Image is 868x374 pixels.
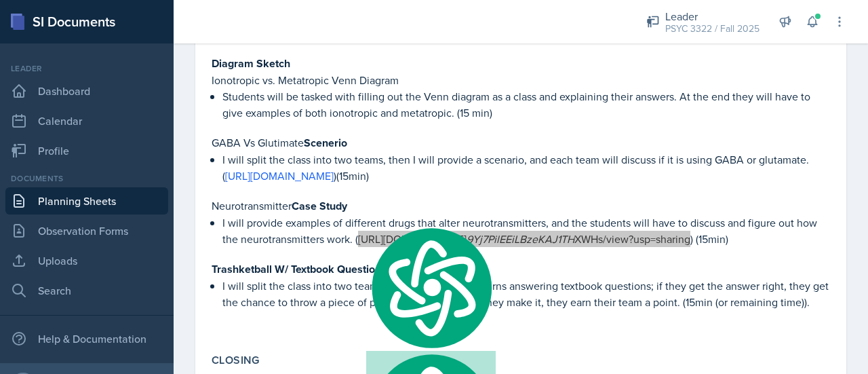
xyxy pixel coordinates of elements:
strong: Scenerio [304,135,347,151]
div: Documents [5,172,168,185]
strong: Case Study [292,198,347,214]
a: Profile [5,137,168,164]
a: [URL][DOMAIN_NAME] [225,168,334,183]
strong: Diagram Sketch [212,56,290,71]
a: Planning Sheets [5,187,168,214]
a: Dashboard [5,77,168,105]
div: Leader [665,8,759,24]
img: logo.svg [366,225,496,351]
p: GABA Vs Glutimate [212,134,830,151]
div: PSYC 3322 / Fall 2025 [665,22,759,36]
p: Neurotransmitter [212,198,830,214]
a: Uploads [5,247,168,274]
a: Calendar [5,107,168,134]
p: I will provide examples of different drugs that alter neurotransmitters, and the students will ha... [222,214,830,247]
strong: Trashketball W/ Textbook Questions [212,261,387,277]
em: 9Yj7PilEEiLBzeKAJ1TH [467,231,574,246]
p: I will split the class into two teams. Each team will take turns answering textbook questions; if... [222,278,830,310]
p: Students will be tasked with filling out the Venn diagram as a class and explaining their answers... [222,88,830,121]
div: Leader [5,62,168,75]
p: I will split the class into two teams, then I will provide a scenario, and each team will discuss... [222,151,830,184]
p: Ionotropic vs. Metatropic Venn Diagram [212,72,830,88]
a: [URL][DOMAIN_NAME] [358,231,467,246]
div: Help & Documentation [5,325,168,352]
label: Closing [212,354,260,367]
a: Search [5,277,168,304]
a: Observation Forms [5,217,168,244]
